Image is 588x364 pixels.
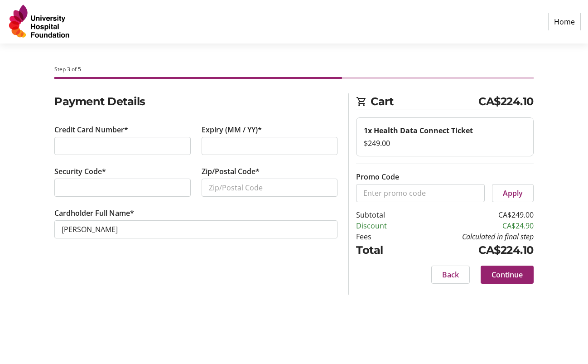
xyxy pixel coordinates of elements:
label: Cardholder Full Name* [54,208,134,218]
td: CA$224.10 [410,242,534,258]
input: Zip/Postal Code [202,179,338,197]
a: Home [548,13,581,30]
button: Back [431,266,470,284]
td: CA$24.90 [410,220,534,231]
label: Credit Card Number* [54,124,128,135]
div: $249.00 [364,138,526,149]
h2: Payment Details [54,93,337,110]
span: CA$224.10 [478,93,534,110]
label: Zip/Postal Code* [202,166,260,177]
span: Apply [503,188,523,199]
td: Discount [356,220,410,231]
span: Cart [371,93,478,110]
td: Subtotal [356,209,410,220]
td: CA$249.00 [410,209,534,220]
span: Back [442,269,459,280]
strong: 1x Health Data Connect Ticket [364,126,473,136]
label: Security Code* [54,166,106,177]
td: Calculated in final step [410,231,534,242]
span: Continue [492,269,523,280]
td: Fees [356,231,410,242]
iframe: Secure expiration date input frame [209,141,331,151]
iframe: Secure card number input frame [62,141,183,151]
iframe: Secure CVC input frame [62,182,183,193]
div: Step 3 of 5 [54,65,534,73]
input: Enter promo code [356,184,485,202]
label: Promo Code [356,171,399,182]
img: University Hospital Foundation's Logo [7,4,72,40]
label: Expiry (MM / YY)* [202,124,262,135]
button: Apply [492,184,534,202]
input: Card Holder Name [54,220,337,238]
button: Continue [481,266,534,284]
td: Total [356,242,410,258]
